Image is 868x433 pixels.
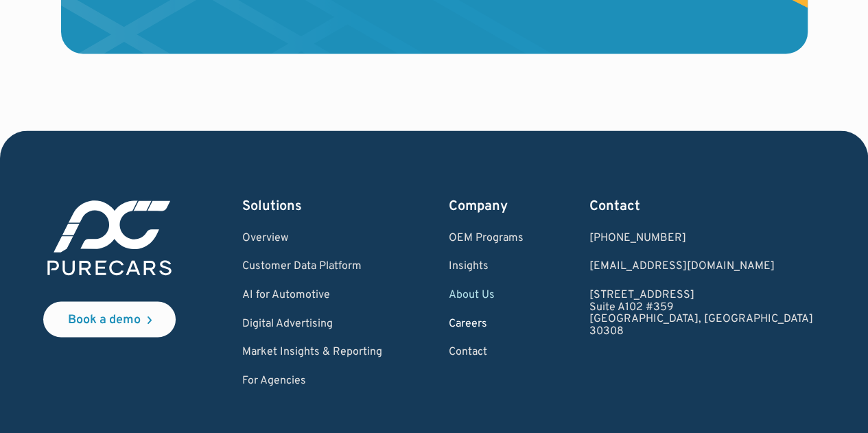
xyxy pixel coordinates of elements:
a: Digital Advertising [242,318,382,330]
a: Overview [242,232,382,244]
div: Contact [589,196,813,215]
a: Book a demo [43,301,176,337]
a: Insights [449,260,524,272]
a: Careers [449,318,524,330]
a: [STREET_ADDRESS]Suite A102 #359[GEOGRAPHIC_DATA], [GEOGRAPHIC_DATA]30308 [589,289,813,337]
a: AI for Automotive [242,289,382,301]
a: OEM Programs [449,232,524,244]
div: Book a demo [68,314,141,326]
div: [PHONE_NUMBER] [589,232,813,244]
div: Company [449,196,524,215]
a: About Us [449,289,524,301]
a: For Agencies [242,375,382,387]
a: Market Insights & Reporting [242,346,382,358]
img: purecars logo [43,196,176,279]
div: Solutions [242,196,382,215]
a: Email us [589,260,813,272]
a: Contact [449,346,524,358]
a: Customer Data Platform [242,260,382,272]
